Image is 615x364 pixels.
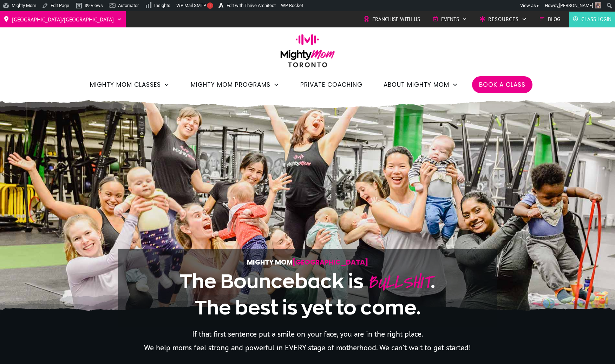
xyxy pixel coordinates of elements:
a: Franchise with Us [364,14,420,25]
span: The best is yet to come. [195,297,421,318]
a: Events [432,14,467,25]
h1: . [139,269,476,320]
span: The Bounceback is [180,271,364,292]
span: ! [207,2,213,9]
a: [GEOGRAPHIC_DATA]/[GEOGRAPHIC_DATA] [4,14,122,25]
span: We help moms feel strong and powerful in EVERY stage of motherhood. We can't wait to get started! [144,343,471,352]
img: mightymom-logo-toronto [277,34,339,72]
span: Franchise with Us [372,14,420,25]
a: Blog [539,14,560,25]
span: [PERSON_NAME] [559,3,593,8]
a: Class Login [573,14,611,25]
a: About Mighty Mom [384,79,458,91]
span: If that first sentence put a smile on your face, you are in the right place. [192,329,423,339]
span: Class Login [581,14,611,25]
span: ▼ [536,4,539,8]
span: [GEOGRAPHIC_DATA]/[GEOGRAPHIC_DATA] [12,14,114,25]
a: Private Coaching [300,79,362,91]
span: Insights [154,3,170,8]
a: Book a Class [479,79,525,91]
span: Resources [488,14,519,25]
span: Blog [548,14,560,25]
p: Mighty Mom [139,256,476,268]
span: Events [441,14,459,25]
span: About Mighty Mom [384,79,449,91]
a: Resources [479,14,527,25]
span: BULLSHIT [367,269,431,295]
span: [GEOGRAPHIC_DATA] [293,258,368,267]
a: Mighty Mom Programs [191,79,279,91]
a: Mighty Mom Classes [90,79,170,91]
span: Mighty Mom Classes [90,79,161,91]
span: Mighty Mom Programs [191,79,270,91]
